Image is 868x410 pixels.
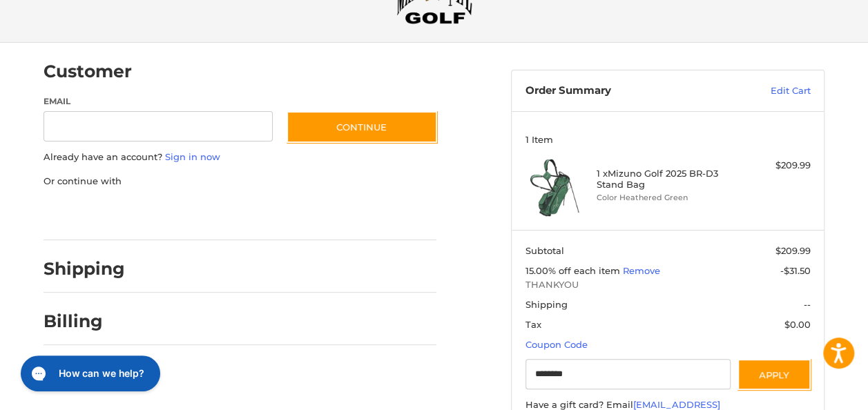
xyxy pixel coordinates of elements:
[597,168,736,191] h4: 1 x Mizuno Golf 2025 BR-D3 Stand Bag
[737,359,811,390] button: Apply
[525,134,811,145] h3: 1 Item
[754,373,868,410] iframe: Google Customer Reviews
[525,265,623,276] span: 15.00% off each item
[780,265,811,276] span: -$31.50
[720,84,811,98] a: Edit Cart
[44,258,125,280] h2: Shipping
[44,61,132,82] h2: Customer
[597,192,736,204] li: Color Heathered Green
[804,299,811,310] span: --
[623,265,660,276] a: Remove
[273,202,377,226] iframe: PayPal-venmo
[784,319,811,330] span: $0.00
[44,175,436,188] p: Or continue with
[14,351,164,396] iframe: Gorgias live chat messenger
[156,202,260,226] iframe: PayPal-paylater
[525,245,564,256] span: Subtotal
[525,339,588,350] a: Coupon Code
[39,202,143,226] iframe: PayPal-paypal
[775,245,811,256] span: $209.99
[44,311,124,332] h2: Billing
[165,151,220,162] a: Sign in now
[525,359,731,390] input: Gift Certificate or Coupon Code
[525,299,568,310] span: Shipping
[44,95,273,108] label: Email
[287,111,437,143] button: Continue
[44,150,436,164] p: Already have an account?
[525,84,720,98] h3: Order Summary
[739,159,810,173] div: $209.99
[525,319,541,330] span: Tax
[525,278,811,292] span: THANKYOU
